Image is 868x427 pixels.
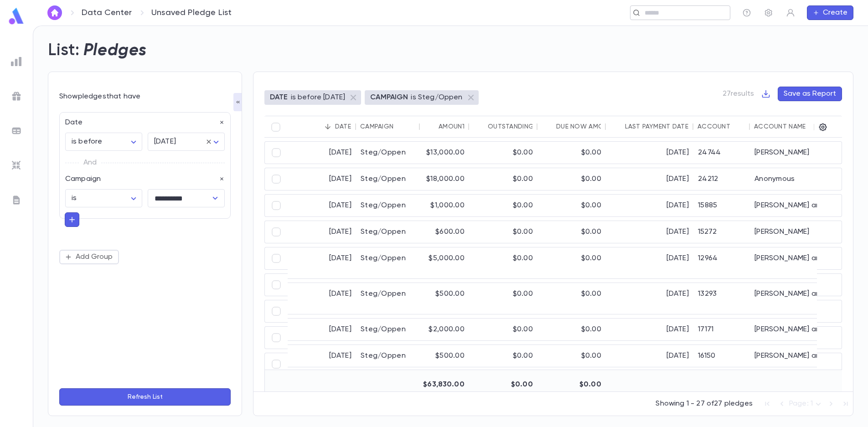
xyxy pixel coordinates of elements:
[625,123,688,130] div: Last Payment Date
[473,119,488,134] button: Sort
[365,90,478,105] div: CAMPAIGNis Steg/Oppen
[11,56,22,67] img: reports_grey.c525e4749d1bce6a11f5fe2a8de1b229.svg
[356,142,420,164] div: Steg/Oppen
[537,168,606,190] div: $0.00
[420,168,469,190] div: $18,000.00
[288,195,356,216] div: [DATE]
[420,195,469,216] div: $1,000.00
[11,160,22,171] img: imports_grey.530a8a0e642e233f2baf0ef88e8c9fcb.svg
[439,123,466,130] div: Amount
[693,319,750,340] div: 17171
[288,283,356,314] div: [DATE]
[537,319,606,340] div: $0.00
[420,283,469,314] div: $500.00
[288,345,356,367] div: [DATE]
[65,190,142,207] div: is
[469,142,537,164] div: $0.00
[754,123,806,130] div: Account Name
[606,195,693,216] div: [DATE]
[610,119,625,134] button: Sort
[693,168,750,190] div: 24212
[542,119,556,134] button: Sort
[469,221,537,243] div: $0.00
[420,221,469,243] div: $600.00
[537,142,606,164] div: $0.00
[606,142,693,164] div: [DATE]
[356,283,420,314] div: Steg/Oppen
[72,195,77,202] span: is
[264,90,361,105] div: DATEis before [DATE]
[730,119,745,134] button: Sort
[411,93,462,102] p: is Steg/Oppen
[606,319,693,340] div: [DATE]
[537,195,606,216] div: $0.00
[60,113,225,127] div: Date
[693,195,750,216] div: 15885
[11,195,22,206] img: letters_grey.7941b92b52307dd3b8a917253454ce1c.svg
[356,195,420,216] div: Steg/Oppen
[537,221,606,243] div: $0.00
[789,400,813,407] span: Page: 1
[360,123,393,130] div: Campaign
[83,156,97,169] p: And
[11,91,22,102] img: campaigns_grey.99e729a5f7ee94e3726e6486bddda8f1.svg
[291,93,346,102] p: is before [DATE]
[606,345,693,367] div: [DATE]
[606,221,693,243] div: [DATE]
[335,123,351,130] div: Date
[537,345,606,367] div: $0.00
[537,283,606,314] div: $0.00
[320,119,335,134] button: Sort
[356,168,420,190] div: Steg/Oppen
[393,119,408,134] button: Sort
[72,138,102,145] span: is before
[789,397,824,411] div: Page: 1
[82,8,132,18] a: Data Center
[606,168,693,190] div: [DATE]
[469,195,537,216] div: $0.00
[693,221,750,243] div: 15272
[356,345,420,367] div: Steg/Oppen
[693,345,750,367] div: 16150
[65,133,142,151] div: is before
[606,247,693,278] div: [DATE]
[356,319,420,340] div: Steg/Oppen
[356,247,420,278] div: Steg/Oppen
[723,89,754,98] p: 27 results
[807,5,853,20] button: Create
[469,319,537,340] div: $0.00
[420,374,469,396] div: $63,830.00
[48,41,80,61] h2: List:
[7,7,26,25] img: logo
[49,9,60,16] img: home_white.a664292cf8c1dea59945f0da9f25487c.svg
[420,247,469,278] div: $5,000.00
[488,123,534,130] div: Outstanding
[537,247,606,278] div: $0.00
[469,283,537,314] div: $0.00
[288,221,356,243] div: [DATE]
[424,119,439,134] button: Sort
[778,87,842,101] button: Save as Report
[151,8,232,18] p: Unsaved Pledge List
[556,123,616,130] div: Due Now Amount
[288,168,356,190] div: [DATE]
[693,247,750,278] div: 12964
[60,169,225,184] div: Campaign
[420,319,469,340] div: $2,000.00
[469,345,537,367] div: $0.00
[370,93,408,102] p: CAMPAIGN
[806,119,820,134] button: Sort
[83,41,147,61] h2: Pledges
[288,142,356,164] div: [DATE]
[537,374,606,396] div: $0.00
[606,283,693,314] div: [DATE]
[148,133,225,151] div: [DATE]
[288,319,356,340] div: [DATE]
[693,283,750,314] div: 13293
[469,374,537,396] div: $0.00
[59,388,231,406] button: Refresh List
[697,123,739,130] div: Account ID
[59,92,231,101] p: Show pledges that have
[469,247,537,278] div: $0.00
[693,142,750,164] div: 24744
